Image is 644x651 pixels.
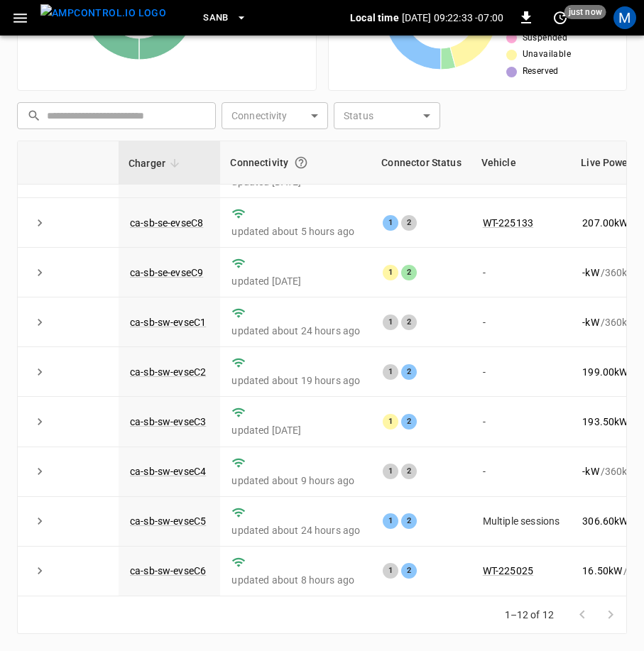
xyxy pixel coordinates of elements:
p: updated about 8 hours ago [231,573,360,587]
p: updated about 19 hours ago [231,373,360,388]
p: 16.50 kW [582,564,622,578]
a: ca-sb-sw-evseC6 [130,565,206,576]
td: - [471,447,572,497]
p: updated about 9 hours ago [231,474,360,488]
button: expand row [29,411,50,432]
p: updated [DATE] [231,423,360,437]
span: Charger [129,155,184,172]
button: expand row [29,212,50,234]
div: 2 [401,464,417,479]
div: profile-icon [613,6,636,29]
p: 193.50 kW [582,415,628,429]
button: set refresh interval [549,6,572,29]
a: ca-sb-sw-evseC2 [130,366,206,378]
a: ca-sb-sw-evseC3 [130,416,206,427]
button: Connection between the charger and our software. [288,150,314,175]
div: 1 [383,215,398,231]
div: 2 [401,563,417,579]
div: 1 [383,464,398,479]
p: - kW [582,464,599,478]
button: expand row [29,312,50,333]
div: 2 [401,314,417,330]
div: 1 [383,513,398,529]
span: SanB [203,10,229,26]
p: 207.00 kW [582,216,628,230]
td: Multiple sessions [471,497,572,547]
button: expand row [29,361,50,383]
a: ca-sb-sw-evseC5 [130,515,206,527]
th: Vehicle [471,141,572,185]
a: ca-sb-sw-evseC4 [130,466,206,477]
span: Suspended [523,31,568,45]
p: updated about 5 hours ago [231,224,360,239]
p: 199.00 kW [582,365,628,379]
th: Connector Status [371,141,471,185]
div: 1 [383,563,398,579]
div: 1 [383,265,398,280]
a: WT-225025 [483,565,533,576]
button: expand row [29,262,50,283]
p: 1–12 of 12 [505,608,555,622]
a: ca-sb-sw-evseC1 [130,317,206,328]
div: 2 [401,215,417,231]
button: expand row [29,560,50,581]
span: Unavailable [523,48,571,62]
td: - [471,297,572,347]
span: Reserved [523,65,559,79]
a: WT-225133 [483,217,533,229]
p: [DATE] 09:22:33 -07:00 [402,11,503,25]
p: - kW [582,266,599,280]
span: just now [564,5,606,19]
p: updated about 24 hours ago [231,523,360,537]
div: 1 [383,314,398,330]
td: - [471,248,572,297]
div: 1 [383,364,398,380]
div: 2 [401,364,417,380]
div: 2 [401,513,417,529]
p: - kW [582,315,599,329]
a: ca-sb-se-evseC8 [130,217,203,229]
button: SanB [197,4,253,32]
button: expand row [29,510,50,532]
img: ampcontrol.io logo [40,4,166,22]
p: updated [DATE] [231,274,360,288]
div: 2 [401,414,417,430]
div: 1 [383,414,398,430]
p: updated about 24 hours ago [231,324,360,338]
td: - [471,347,572,397]
div: 2 [401,265,417,280]
a: ca-sb-se-evseC9 [130,267,203,278]
div: Connectivity [230,150,361,175]
button: expand row [29,461,50,482]
p: 306.60 kW [582,514,628,528]
td: - [471,397,572,447]
p: Local time [350,11,399,25]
